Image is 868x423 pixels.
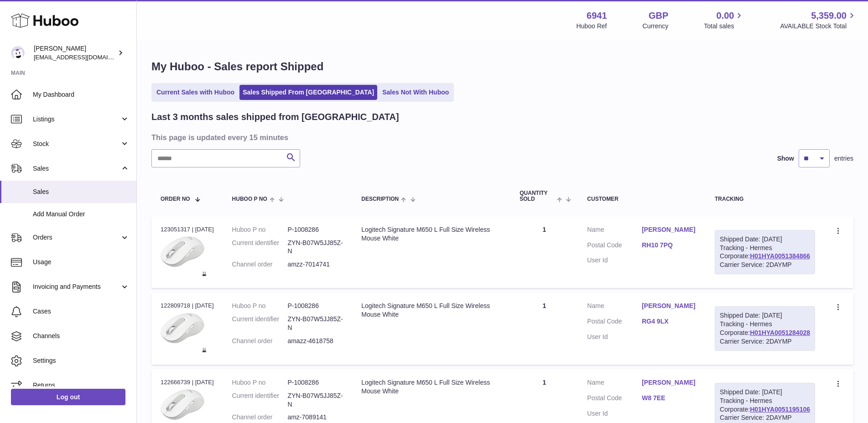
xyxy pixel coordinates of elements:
a: 5,359.00 AVAILABLE Stock Total [780,10,857,31]
dd: P-1008286 [287,225,343,234]
img: support@photogears.uk [11,46,25,60]
a: RH10 7PQ [642,241,696,250]
div: Logitech Signature M650 L Full Size Wireless Mouse White [361,378,501,396]
a: [PERSON_NAME] [642,378,696,387]
dt: Channel order [232,337,288,345]
div: Logitech Signature M650 L Full Size Wireless Mouse White [361,302,501,319]
a: Sales Shipped From [GEOGRAPHIC_DATA] [239,85,377,100]
a: Log out [11,389,125,405]
div: Customer [587,196,696,202]
div: Carrier Service: 2DAYMP [720,413,810,422]
dt: Channel order [232,260,288,269]
dt: Name [587,225,642,236]
dd: ZYN-B07W5JJ85Z-N [287,392,343,409]
dd: P-1008286 [287,378,343,387]
dt: Channel order [232,413,288,422]
span: Channels [33,332,130,340]
a: 0.00 Total sales [704,10,744,31]
span: Sales [33,164,120,173]
h2: Last 3 months sales shipped from [GEOGRAPHIC_DATA] [151,111,399,123]
span: [EMAIL_ADDRESS][DOMAIN_NAME] [34,53,134,61]
div: 122809718 | [DATE] [161,302,214,310]
div: Tracking [715,196,815,202]
div: Tracking - Hermes Corporate: [715,306,815,351]
span: 5,359.00 [811,10,847,22]
strong: 6941 [587,10,607,22]
span: Description [361,196,399,202]
div: 123051317 | [DATE] [161,225,214,234]
span: Listings [33,115,120,124]
h1: My Huboo - Sales report Shipped [151,59,853,74]
span: Stock [33,140,120,148]
a: RG4 9LX [642,317,696,326]
div: Huboo Ref [577,22,607,31]
img: 1724985419.jpg [161,313,206,352]
span: Total sales [704,22,744,31]
div: Shipped Date: [DATE] [720,235,810,244]
td: 1 [510,216,578,288]
dt: Postal Code [587,241,642,252]
img: 1724985419.jpg [161,236,206,276]
a: H01HYA0051284028 [750,329,810,336]
dt: Postal Code [587,394,642,405]
span: My Dashboard [33,90,130,99]
a: H01HYA0051384866 [750,252,810,260]
label: Show [777,154,794,163]
td: 1 [510,292,578,365]
dt: Huboo P no [232,225,288,234]
span: Cases [33,307,130,316]
dd: ZYN-B07W5JJ85Z-N [287,239,343,256]
div: Carrier Service: 2DAYMP [720,261,810,269]
a: Sales Not With Huboo [379,85,452,100]
div: [PERSON_NAME] [34,44,116,62]
span: Huboo P no [232,196,267,202]
div: Tracking - Hermes Corporate: [715,230,815,275]
strong: GBP [649,10,668,22]
span: AVAILABLE Stock Total [780,22,857,31]
dd: amz-7089141 [287,413,343,422]
dt: User Id [587,409,642,418]
a: H01HYA0051195106 [750,406,810,413]
dt: User Id [587,256,642,265]
span: Settings [33,356,130,365]
span: Sales [33,188,130,196]
span: Add Manual Order [33,210,130,219]
dt: Huboo P no [232,378,288,387]
dt: User Id [587,333,642,341]
dt: Name [587,378,642,389]
div: Logitech Signature M650 L Full Size Wireless Mouse White [361,225,501,243]
span: Returns [33,381,130,390]
span: Invoicing and Payments [33,282,120,291]
dd: amzz-7014741 [287,260,343,269]
span: Orders [33,233,120,242]
span: Order No [161,196,190,202]
span: entries [834,154,853,163]
div: Currency [643,22,669,31]
h3: This page is updated every 15 minutes [151,132,851,142]
span: Usage [33,258,130,266]
dd: ZYN-B07W5JJ85Z-N [287,315,343,332]
div: Carrier Service: 2DAYMP [720,337,810,346]
a: Current Sales with Huboo [153,85,238,100]
dt: Name [587,302,642,313]
div: Shipped Date: [DATE] [720,388,810,397]
a: W8 7EE [642,394,696,402]
dd: P-1008286 [287,302,343,310]
dt: Huboo P no [232,302,288,310]
div: Shipped Date: [DATE] [720,311,810,320]
a: [PERSON_NAME] [642,302,696,310]
dd: amazz-4618758 [287,337,343,345]
dt: Current identifier [232,239,288,256]
dt: Current identifier [232,315,288,332]
span: 0.00 [717,10,734,22]
dt: Postal Code [587,317,642,328]
div: 122666739 | [DATE] [161,378,214,386]
a: [PERSON_NAME] [642,225,696,234]
span: Quantity Sold [520,190,555,202]
dt: Current identifier [232,392,288,409]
